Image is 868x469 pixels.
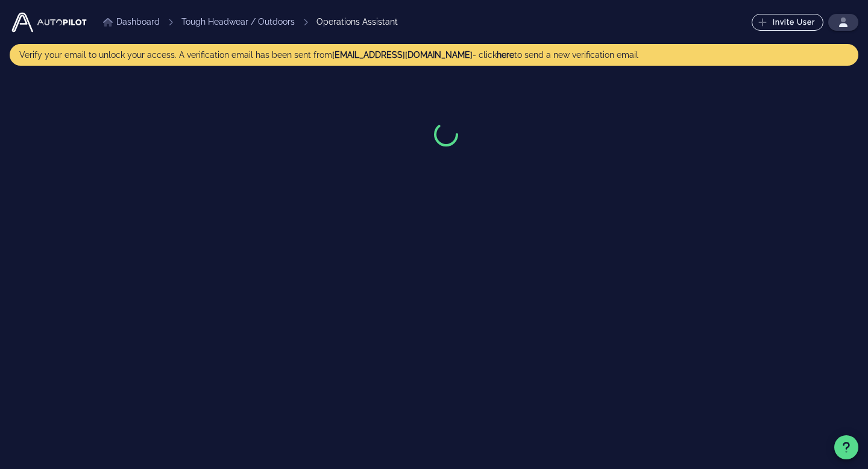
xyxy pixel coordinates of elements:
a: Dashboard [103,16,160,28]
strong: [EMAIL_ADDRESS][DOMAIN_NAME] [332,50,473,60]
button: here [497,49,514,61]
span: Invite User [760,17,816,27]
button: Support [834,435,858,459]
div: Operations Assistant [316,16,398,28]
div: Verify your email to unlock your access. A verification email has been sent from - click to send ... [19,49,849,61]
img: Autopilot [10,10,89,34]
a: Tough Headwear / Outdoors [181,16,295,28]
button: Invite User [752,14,823,31]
